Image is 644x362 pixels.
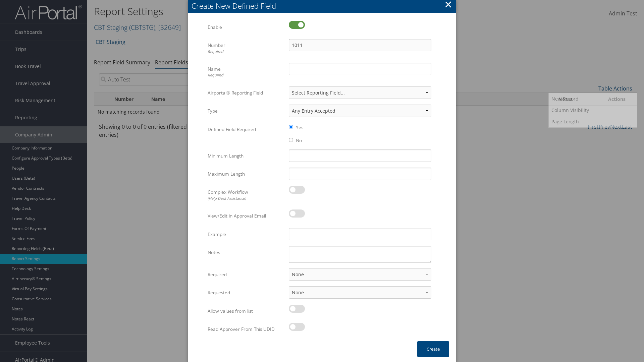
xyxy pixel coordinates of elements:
[208,149,284,162] label: Minimum Length
[208,49,284,55] div: Required
[208,105,284,117] label: Type
[549,93,637,105] a: New Record
[208,196,284,201] div: (Help Desk Assistance)
[208,86,284,99] label: Airportal® Reporting Field
[296,124,303,131] label: Yes
[208,168,284,180] label: Maximum Length
[549,105,637,116] a: Column Visibility
[208,305,284,317] label: Allow values from list
[192,1,456,11] div: Create New Defined Field
[208,39,284,57] label: Number
[208,21,284,34] label: Enable
[549,116,637,127] a: Page Length
[208,228,284,241] label: Example
[208,72,284,78] div: Required
[208,63,284,81] label: Name
[208,246,284,259] label: Notes
[417,341,449,357] button: Create
[208,268,284,281] label: Required
[208,286,284,299] label: Requested
[296,137,302,144] label: No
[208,209,284,222] label: View/Edit in Approval Email
[208,186,284,204] label: Complex Workflow
[208,323,284,336] label: Read Approver From This UDID
[208,123,284,136] label: Defined Field Required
